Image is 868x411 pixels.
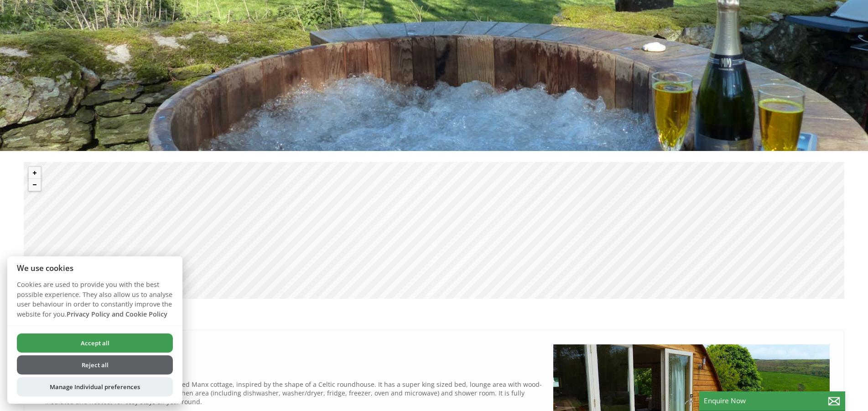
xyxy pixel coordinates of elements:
button: Accept all [17,333,173,353]
p: Enquire Now [704,396,841,406]
a: Privacy Policy and Cookie Policy [67,310,167,318]
h1: Our Properties [24,308,557,323]
button: Manage Individual preferences [17,377,173,396]
p: Cookies are used to provide you with the best possible experience. They also allow us to analyse ... [7,280,182,326]
p: Meadow Cottage is an open plan dome-shaped Manx cottage, inspired by the shape of a Celtic roundh... [45,380,546,406]
canvas: Map [24,162,844,299]
button: Zoom out [29,179,41,191]
button: Zoom in [29,167,41,179]
h2: We use cookies [7,264,182,272]
h3: Prices from £300.00 [45,370,546,380]
button: Reject all [17,355,173,375]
